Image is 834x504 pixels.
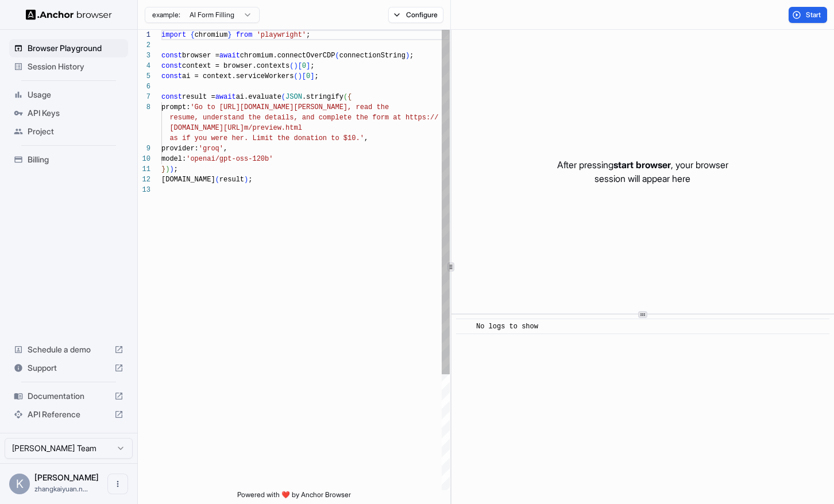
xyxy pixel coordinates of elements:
div: 6 [138,82,150,92]
span: ( [281,93,285,101]
span: Support [28,362,110,374]
span: 'openai/gpt-oss-120b' [186,155,273,163]
div: API Reference [9,405,128,424]
span: 'Go to [URL][DOMAIN_NAME][PERSON_NAME], re [190,103,364,111]
span: Project [28,126,123,137]
button: Open menu [107,474,128,494]
span: result = [182,93,215,101]
span: ; [306,31,310,39]
span: chromium.connectOverCDP [240,52,335,60]
div: 3 [138,51,150,61]
div: API Keys [9,104,128,122]
span: } [227,31,231,39]
span: ; [410,52,414,60]
span: example: [152,10,180,20]
span: import [161,31,186,39]
div: Billing [9,150,128,169]
span: from [236,31,253,39]
span: ; [310,62,314,70]
span: ai.evaluate [236,93,281,101]
span: .stringify [302,93,343,101]
span: [DOMAIN_NAME] [161,176,215,184]
span: 0 [306,72,310,80]
span: JSON [285,93,302,101]
span: chromium [195,31,228,39]
span: ) [169,165,173,173]
span: API Reference [28,409,110,420]
div: 9 [138,144,150,154]
span: 'groq' [199,145,223,153]
span: 0 [302,62,306,70]
div: 2 [138,40,150,51]
div: Browser Playground [9,39,128,57]
span: await [215,93,236,101]
span: { [347,93,352,101]
span: ) [244,176,248,184]
span: model: [161,155,186,163]
span: Kaiyuan Zhang [34,472,99,482]
div: K [9,474,30,494]
div: Project [9,122,128,141]
span: ad the [364,103,389,111]
span: const [161,93,182,101]
div: Session History [9,57,128,76]
span: ) [294,62,298,70]
span: ] [310,72,314,80]
span: Usage [28,89,123,100]
span: ( [294,72,298,80]
span: Session History [28,61,123,72]
span: { [190,31,194,39]
span: Browser Playground [28,42,123,54]
span: ; [248,176,252,184]
span: orm at https:// [376,114,438,122]
span: [ [298,62,302,70]
span: ; [174,165,178,173]
span: browser = [182,52,219,60]
div: 5 [138,71,150,82]
div: 8 [138,102,150,113]
span: resume, understand the details, and complete the f [169,114,376,122]
span: m/preview.html [244,124,302,132]
span: Schedule a demo [28,344,110,355]
span: ( [215,176,219,184]
span: const [161,62,182,70]
span: ( [289,62,294,70]
span: prompt: [161,103,190,111]
span: as if you were her. Limit the donation to $10.' [169,134,364,142]
span: ( [343,93,347,101]
span: zhangkaiyuan.null@gmail.com [34,484,88,493]
div: 13 [138,185,150,195]
span: const [161,52,182,60]
span: [ [302,72,306,80]
span: No logs to show [476,323,538,331]
span: provider: [161,145,199,153]
span: ​ [462,321,468,332]
div: 10 [138,154,150,164]
span: ; [314,72,318,80]
div: Support [9,359,128,377]
div: Documentation [9,387,128,405]
div: 4 [138,61,150,71]
button: Configure [388,7,444,23]
div: Schedule a demo [9,340,128,359]
span: API Keys [28,107,123,119]
span: ( [335,52,339,60]
span: connectionString [339,52,406,60]
div: Usage [9,86,128,104]
div: 12 [138,175,150,185]
span: , [223,145,227,153]
img: Anchor Logo [26,9,112,20]
span: Documentation [28,390,110,402]
div: 11 [138,164,150,175]
span: const [161,72,182,80]
span: } [161,165,165,173]
span: ai = context.serviceWorkers [182,72,294,80]
span: result [219,176,244,184]
span: ) [165,165,169,173]
span: ) [406,52,410,60]
span: 'playwright' [257,31,306,39]
span: Billing [28,154,123,165]
span: context = browser.contexts [182,62,289,70]
p: After pressing , your browser session will appear here [557,158,728,185]
span: await [219,52,240,60]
